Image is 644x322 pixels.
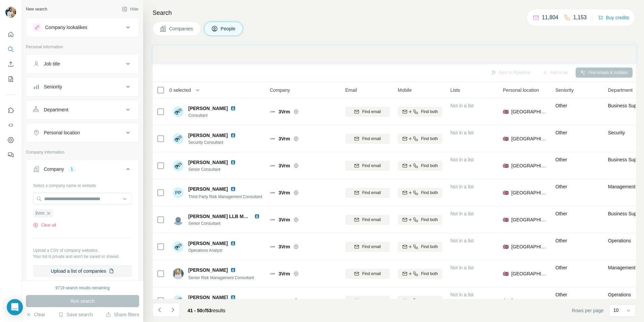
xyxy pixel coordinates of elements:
span: Other [555,157,567,162]
img: Logo of 3Vrm [270,244,275,249]
span: 53 [206,308,212,313]
img: Avatar [173,133,184,144]
span: 3Vrm [279,189,290,196]
span: Not in a list [450,211,474,216]
span: Other [555,238,567,243]
span: Seniority [555,87,574,93]
span: 🇬🇧 [503,270,509,277]
div: 1 [68,166,76,172]
span: Find email [362,109,381,115]
button: Quick start [5,28,16,41]
span: Find both [421,109,438,115]
span: 3Vrm [279,135,290,142]
button: Find both [398,242,442,252]
button: Enrich CSV [5,58,16,70]
img: Avatar [173,106,184,117]
button: Find email [345,161,390,171]
span: [PERSON_NAME] [188,240,228,247]
button: Clear all [33,222,56,228]
span: Companies [169,25,194,32]
button: Find email [345,296,390,306]
img: Avatar [173,241,184,252]
button: Use Surfe API [5,119,16,131]
span: of [202,308,206,313]
span: 3Vrm [279,243,290,250]
img: LinkedIn logo [230,267,236,273]
button: Save search [58,311,93,318]
div: PP [173,187,184,198]
span: 3Vrm [279,270,290,277]
button: Share filters [106,311,139,318]
button: Find both [398,107,442,117]
span: [PERSON_NAME] [188,186,228,192]
span: 3Vrm [35,210,44,216]
p: Company information [26,149,139,155]
img: LinkedIn logo [230,241,236,246]
button: Navigate to previous page [153,303,166,317]
span: 🇬🇧 [503,243,509,250]
button: Find email [345,107,390,117]
button: Department [26,102,139,118]
img: Logo of 3Vrm [270,136,275,141]
button: Company lookalikes [26,19,139,35]
img: Logo of 3Vrm [270,271,275,276]
span: Other [555,130,567,135]
div: Company lookalikes [45,24,87,31]
img: LinkedIn logo [230,295,236,300]
div: Personal location [44,129,80,136]
button: Job title [26,56,139,72]
button: Find email [345,134,390,144]
span: Not in a list [450,130,474,135]
span: 🇬🇧 [503,135,509,142]
span: 0 selected [169,87,191,93]
button: Buy credits [598,13,629,22]
span: Find email [362,271,381,277]
button: Find both [398,188,442,198]
img: Logo of 3Vrm [270,298,275,303]
p: 1,153 [573,14,587,22]
img: LinkedIn logo [230,133,236,138]
span: 3Vrm [279,108,290,115]
div: Job title [44,60,60,67]
span: Find both [421,136,438,142]
span: [PERSON_NAME] [188,159,228,166]
button: Find both [398,269,442,279]
span: Find both [421,190,438,196]
img: Avatar [173,160,184,171]
span: [PERSON_NAME] [188,267,228,273]
p: Your list is private and won't be saved or shared. [33,253,132,260]
button: Hide [117,4,143,14]
span: Find both [421,244,438,250]
span: 3Vrm [279,162,290,169]
span: Operations [608,292,631,297]
button: Find email [345,188,390,198]
span: Other [555,184,567,189]
span: Other [555,211,567,216]
span: [GEOGRAPHIC_DATA] [511,297,547,304]
span: [GEOGRAPHIC_DATA] [511,270,547,277]
p: 10 [613,307,619,314]
button: Clear [26,311,45,318]
span: Rows per page [572,307,604,314]
button: Personal location [26,125,139,141]
img: Avatar [173,214,184,225]
span: 3Vrm [279,216,290,223]
span: Other [555,265,567,270]
span: 3Vrm [279,297,290,304]
span: [GEOGRAPHIC_DATA] [511,108,547,115]
span: Not in a list [450,265,474,270]
button: Find both [398,134,442,144]
span: Management [608,265,636,270]
span: Operations [608,238,631,243]
span: Senior Risk Management Consultant [188,275,254,280]
span: Third Party Risk Management Consultant [188,194,262,199]
span: Security [608,130,625,135]
span: People [221,25,236,32]
span: [PERSON_NAME] [188,132,228,139]
span: Find both [421,163,438,169]
span: Senior Consultant [188,220,262,226]
span: Operations Analyst [188,247,238,253]
img: Avatar [173,295,184,306]
button: Navigate to next page [166,303,180,317]
button: Search [5,43,16,55]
